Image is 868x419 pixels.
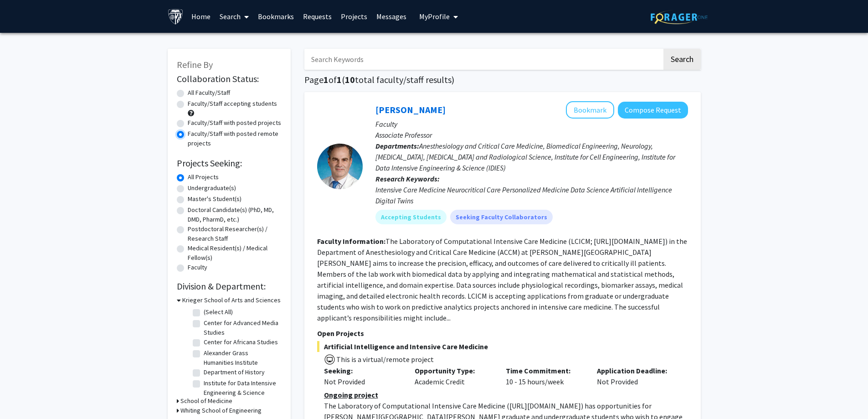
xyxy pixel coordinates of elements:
mat-chip: Accepting Students [375,210,447,224]
a: Search [215,0,253,32]
p: Application Deadline: [597,365,674,376]
label: Medical Resident(s) / Medical Fellow(s) [188,243,282,263]
div: 10 - 15 hours/week [499,365,590,387]
h1: Page of ( total faculty/staff results) [304,74,701,85]
label: Center for Advanced Media Studies [204,318,279,337]
label: Master's Student(s) [188,194,241,204]
a: Requests [298,0,336,32]
div: Not Provided [324,376,401,387]
img: Johns Hopkins University Logo [168,9,184,25]
label: Undergraduate(s) [188,183,236,193]
span: The Laboratory of Computational Intensive Care Medicine ( [324,401,509,410]
a: Messages [372,0,411,32]
label: Center for Africana Studies [204,337,278,347]
span: Artificial Intelligence and Intensive Care Medicine [317,341,688,352]
div: Intensive Care Medicine Neurocritical Care Personalized Medicine Data Science Artificial Intellig... [375,184,688,206]
span: This is a virtual/remote project [335,355,434,364]
label: Faculty/Staff with posted remote projects [188,129,282,148]
label: Institute for Data Intensive Engineering & Science (IDIES) [204,378,279,407]
b: Research Keywords: [375,174,440,183]
b: Faculty Information: [317,237,385,246]
span: 1 [337,74,342,85]
h2: Division & Department: [177,281,282,292]
a: Projects [336,0,372,32]
span: 10 [345,74,355,85]
div: Academic Credit [408,365,499,387]
p: Faculty [375,119,688,129]
input: Search Keywords [304,49,662,70]
a: Home [187,0,215,32]
h3: Krieger School of Arts and Sciences [182,295,281,305]
p: Time Commitment: [506,365,583,376]
label: (Select All) [204,307,233,317]
h2: Collaboration Status: [177,73,282,84]
label: All Projects [188,172,219,182]
div: Not Provided [590,365,681,387]
fg-read-more: The Laboratory of Computational Intensive Care Medicine (LCICM; [URL][DOMAIN_NAME]) in the Depart... [317,237,687,322]
b: Departments: [375,141,419,150]
span: Refine By [177,59,213,70]
label: Faculty/Staff accepting students [188,99,277,109]
p: Seeking: [324,365,401,376]
h3: Whiting School of Engineering [180,406,262,415]
a: [PERSON_NAME] [375,104,446,115]
label: All Faculty/Staff [188,88,230,98]
p: Opportunity Type: [415,365,492,376]
iframe: Chat [7,378,39,412]
mat-chip: Seeking Faculty Collaborators [450,210,553,224]
h3: School of Medicine [180,396,232,406]
img: ForagerOne Logo [651,10,708,24]
a: Bookmarks [253,0,298,32]
button: Add Robert Stevens to Bookmarks [566,101,614,119]
button: Search [663,49,701,70]
button: Compose Request to Robert Stevens [618,102,688,119]
p: Open Projects [317,328,688,339]
p: Associate Professor [375,129,688,140]
label: Department of History [204,367,265,377]
span: My Profile [419,12,450,21]
u: Ongoing project [324,390,378,399]
span: Anesthesiology and Critical Care Medicine, Biomedical Engineering, Neurology, [MEDICAL_DATA], [ME... [375,141,675,172]
span: 1 [324,74,329,85]
label: Doctoral Candidate(s) (PhD, MD, DMD, PharmD, etc.) [188,205,282,224]
label: Faculty [188,263,207,272]
label: Faculty/Staff with posted projects [188,118,281,128]
h2: Projects Seeking: [177,158,282,169]
label: Postdoctoral Researcher(s) / Research Staff [188,224,282,243]
label: Alexander Grass Humanities Institute [204,348,279,367]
